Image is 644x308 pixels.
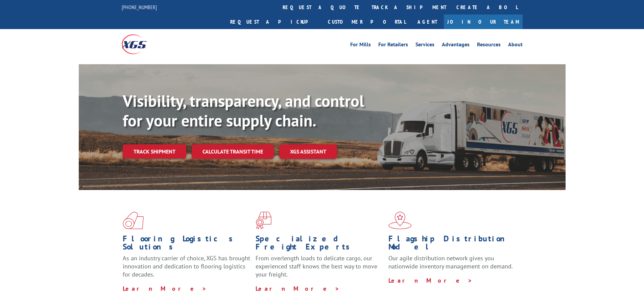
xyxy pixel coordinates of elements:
img: xgs-icon-flagship-distribution-model-red [388,212,412,229]
a: Services [415,42,434,49]
a: Customer Portal [323,15,411,29]
p: From overlength loads to delicate cargo, our experienced staff knows the best way to move your fr... [256,254,383,284]
a: Advantages [442,42,470,49]
a: For Mills [350,42,371,49]
span: As an industry carrier of choice, XGS has brought innovation and dedication to flooring logistics... [123,254,250,278]
img: xgs-icon-total-supply-chain-intelligence-red [123,212,144,229]
a: XGS ASSISTANT [279,144,337,159]
a: [PHONE_NUMBER] [122,4,157,10]
a: Track shipment [123,144,186,159]
a: Learn More > [256,285,340,292]
a: Learn More > [388,277,473,284]
h1: Flagship Distribution Model [388,235,516,254]
a: About [508,42,523,49]
a: Resources [477,42,501,49]
span: Our agile distribution network gives you nationwide inventory management on demand. [388,254,513,270]
a: For Retailers [378,42,408,49]
a: Agent [411,15,444,29]
b: Visibility, transparency, and control for your entire supply chain. [123,90,364,131]
h1: Specialized Freight Experts [256,235,383,254]
a: Learn More > [123,285,207,292]
a: Join Our Team [444,15,523,29]
a: Calculate transit time [192,144,274,159]
h1: Flooring Logistics Solutions [123,235,251,254]
a: Request a pickup [225,15,323,29]
img: xgs-icon-focused-on-flooring-red [256,212,271,229]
